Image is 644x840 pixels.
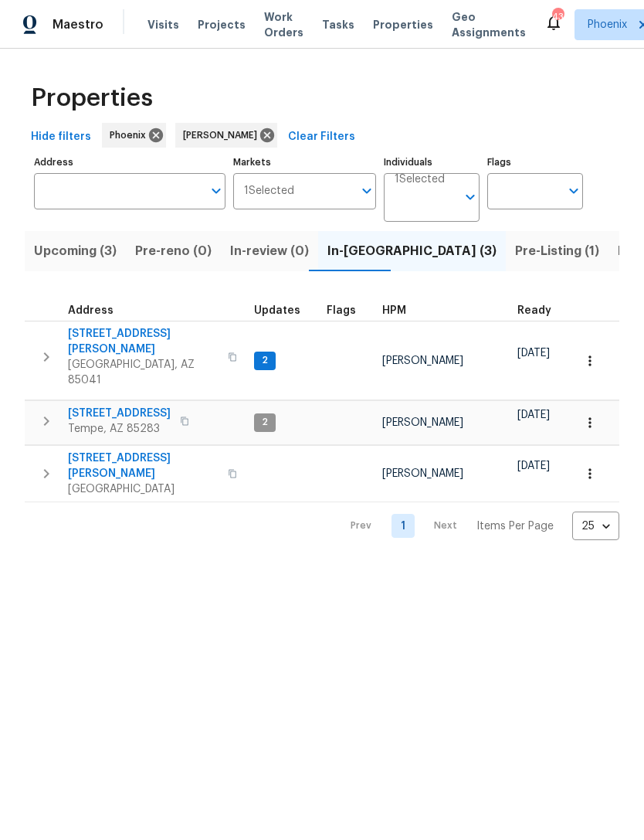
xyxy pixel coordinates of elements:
[233,158,377,167] label: Markets
[572,506,619,546] div: 25
[515,240,599,262] span: Pre-Listing (1)
[373,17,433,32] span: Properties
[391,514,415,538] a: Goto page 1
[34,158,225,167] label: Address
[183,128,263,143] span: [PERSON_NAME]
[552,9,563,25] div: 43
[563,180,585,202] button: Open
[205,180,227,202] button: Open
[68,357,219,388] span: [GEOGRAPHIC_DATA], AZ 85041
[517,461,550,471] span: [DATE]
[452,9,526,40] span: Geo Assignments
[282,123,361,151] button: Clear Filters
[68,451,219,481] span: [STREET_ADDRESS][PERSON_NAME]
[517,305,565,316] div: Earliest renovation start date (first business day after COE or Checkout)
[31,90,153,106] span: Properties
[53,17,103,32] span: Maestro
[102,123,166,148] div: Phoenix
[322,19,354,30] span: Tasks
[288,128,355,147] span: Clear Filters
[476,519,554,534] p: Items Per Page
[68,305,114,316] span: Address
[175,123,277,148] div: [PERSON_NAME]
[517,305,551,316] span: Ready
[68,326,219,357] span: [STREET_ADDRESS][PERSON_NAME]
[395,173,445,186] span: 1 Selected
[264,9,303,40] span: Work Orders
[244,185,294,198] span: 1 Selected
[327,305,356,316] span: Flags
[459,186,481,208] button: Open
[31,128,91,147] span: Hide filters
[384,158,480,167] label: Individuals
[254,305,300,316] span: Updates
[34,240,117,262] span: Upcoming (3)
[25,123,97,151] button: Hide filters
[68,406,171,421] span: [STREET_ADDRESS]
[230,240,309,262] span: In-review (0)
[517,348,550,359] span: [DATE]
[382,305,406,316] span: HPM
[356,180,378,202] button: Open
[382,468,463,479] span: [PERSON_NAME]
[68,481,219,497] span: [GEOGRAPHIC_DATA]
[327,240,497,262] span: In-[GEOGRAPHIC_DATA] (3)
[336,512,619,540] nav: Pagination Navigation
[382,417,463,428] span: [PERSON_NAME]
[588,17,627,32] span: Phoenix
[68,421,171,437] span: Tempe, AZ 85283
[382,355,463,366] span: [PERSON_NAME]
[198,17,246,32] span: Projects
[147,17,179,32] span: Visits
[135,240,212,262] span: Pre-reno (0)
[487,158,583,167] label: Flags
[256,354,274,367] span: 2
[110,128,152,143] span: Phoenix
[256,416,274,429] span: 2
[517,410,550,420] span: [DATE]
